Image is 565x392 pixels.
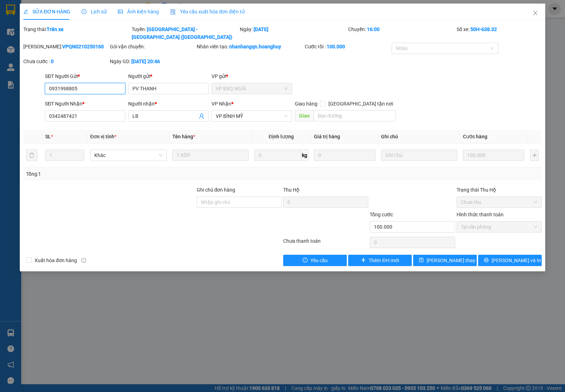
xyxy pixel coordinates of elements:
[212,101,231,107] span: VP Nhận
[303,258,308,263] span: exclamation-circle
[90,134,117,139] span: Đơn vị tính
[378,130,460,144] th: Ghi chú
[457,186,542,194] div: Trạng thái Thu Hộ
[229,44,281,49] b: nhanhangqn.hoanghuy
[314,110,396,121] input: Dọc đường
[23,25,131,41] div: Trạng thái:
[118,9,123,14] span: picture
[45,72,125,80] div: SĐT Người Gửi
[283,255,347,266] button: exclamation-circleYêu cầu
[47,26,64,32] b: Trên xe
[82,9,87,14] span: clock-circle
[348,255,412,266] button: plusThêm ĐH mới
[32,257,80,264] span: Xuất hóa đơn hàng
[23,58,108,65] div: Chưa cước :
[51,59,54,64] b: 0
[197,187,236,193] label: Ghi chú đơn hàng
[172,150,249,161] input: VD: Bàn, Ghế
[216,111,288,121] span: VP BÌNH MỸ
[81,258,86,263] span: info-circle
[282,237,369,249] div: Chưa thanh toán
[110,43,195,50] div: Gói vận chuyển:
[305,43,390,50] div: Cước rồi :
[533,10,538,16] span: close
[131,25,239,41] div: Tuyến:
[197,197,282,208] input: Ghi chú đơn hàng
[199,113,204,119] span: user-add
[131,59,160,64] b: [DATE] 20:46
[347,25,456,41] div: Chuyến:
[23,9,70,14] span: SỬA ĐƠN HÀNG
[419,258,424,263] span: save
[26,170,219,178] div: Tổng: 1
[457,212,504,217] label: Hình thức thanh toán
[82,9,107,14] span: Lịch sử
[197,43,304,50] div: Nhân viên tạo:
[170,9,176,15] img: icon
[461,197,537,207] span: Chưa thu
[26,150,37,161] button: delete
[23,9,28,14] span: edit
[110,58,195,65] div: Ngày GD:
[461,222,537,232] span: Tại văn phòng
[525,4,545,23] button: Close
[45,134,51,139] span: SL
[132,26,232,40] b: [GEOGRAPHIC_DATA] - [GEOGRAPHIC_DATA] ([GEOGRAPHIC_DATA])
[212,72,292,80] div: VP gửi
[118,9,159,14] span: Ảnh kiện hàng
[530,150,539,161] button: plus
[478,255,542,266] button: printer[PERSON_NAME] và In
[170,9,245,14] span: Yêu cầu xuất hóa đơn điện tử
[301,150,308,161] span: kg
[484,258,489,263] span: printer
[239,25,347,41] div: Ngày:
[492,257,541,264] span: [PERSON_NAME] và In
[128,100,209,108] div: Người nhận
[269,134,294,139] span: Định lượng
[216,83,288,94] span: VP BXQ.NGÃI
[310,257,328,264] span: Yêu cầu
[172,134,195,139] span: Tên hàng
[381,150,457,161] input: Ghi Chú
[361,258,366,263] span: plus
[370,212,393,217] span: Tổng cước
[128,72,209,80] div: Người gửi
[295,110,314,121] span: Giao
[463,134,487,139] span: Cước hàng
[314,134,340,139] span: Giá trị hàng
[295,101,317,107] span: Giao hàng
[367,26,380,32] b: 16:00
[427,257,483,264] span: [PERSON_NAME] thay đổi
[23,43,108,50] div: [PERSON_NAME]:
[413,255,477,266] button: save[PERSON_NAME] thay đổi
[326,100,396,108] span: [GEOGRAPHIC_DATA] tận nơi
[62,44,104,49] b: VPQN0210250160
[369,257,399,264] span: Thêm ĐH mới
[45,100,125,108] div: SĐT Người Nhận
[314,150,375,161] input: 0
[456,25,542,41] div: Số xe:
[327,44,345,49] b: 100.000
[463,150,524,161] input: 0
[254,26,268,32] b: [DATE]
[283,187,299,193] span: Thu Hộ
[94,150,162,161] span: Khác
[470,26,497,32] b: 50H-638.32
